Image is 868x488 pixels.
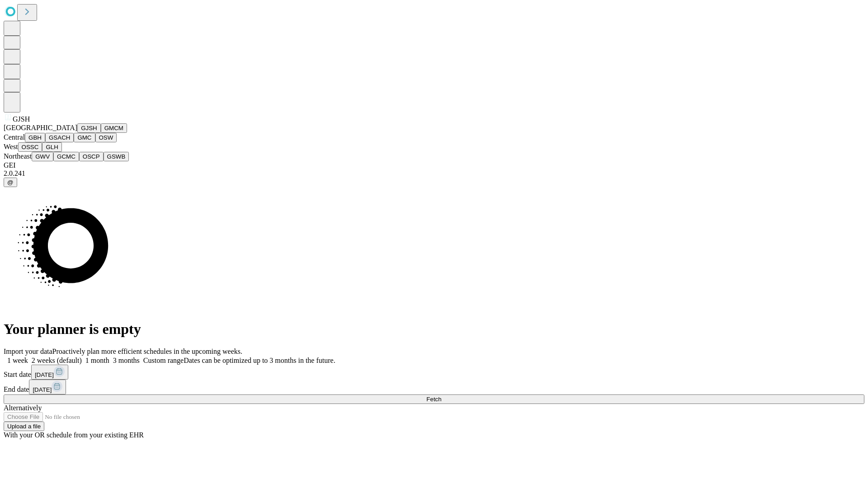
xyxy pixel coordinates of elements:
[33,386,52,393] span: [DATE]
[4,347,52,355] span: Import your data
[52,347,242,355] span: Proactively plan more efficient schedules in the upcoming weeks.
[184,357,335,364] span: Dates can be optimized up to 3 months in the future.
[101,123,127,133] button: GMCM
[426,396,441,403] span: Fetch
[25,133,45,142] button: GBH
[4,404,42,412] span: Alternatively
[4,422,44,431] button: Upload a file
[31,365,68,380] button: [DATE]
[4,169,864,178] div: 2.0.241
[104,152,129,161] button: GSWB
[4,152,32,160] span: Northeast
[85,357,109,364] span: 1 month
[74,133,95,142] button: GMC
[4,431,144,439] span: With your OR schedule from your existing EHR
[53,152,79,161] button: GCMC
[32,357,82,364] span: 2 weeks (default)
[42,142,61,152] button: GLH
[143,357,184,364] span: Custom range
[18,142,42,152] button: OSSC
[79,152,104,161] button: OSCP
[4,161,864,169] div: GEI
[7,357,28,364] span: 1 week
[32,152,53,161] button: GWV
[29,380,66,394] button: [DATE]
[35,371,54,378] span: [DATE]
[4,124,77,131] span: [GEOGRAPHIC_DATA]
[13,115,30,123] span: GJSH
[4,394,864,404] button: Fetch
[45,133,74,142] button: GSACH
[4,133,25,141] span: Central
[4,321,864,338] h1: Your planner is empty
[4,178,17,187] button: @
[4,365,864,380] div: Start date
[113,357,140,364] span: 3 months
[4,143,18,150] span: West
[4,380,864,394] div: End date
[77,123,101,133] button: GJSH
[95,133,117,142] button: OSW
[7,179,14,186] span: @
